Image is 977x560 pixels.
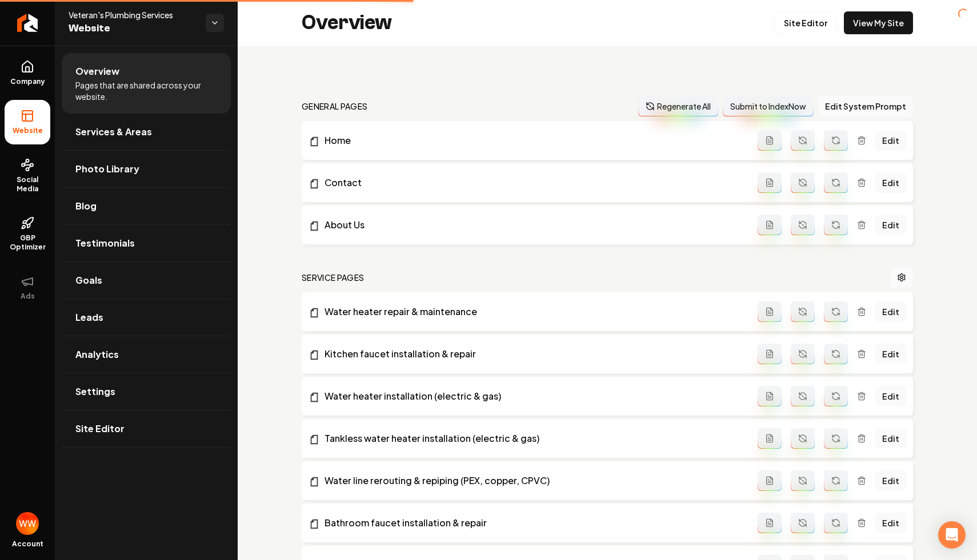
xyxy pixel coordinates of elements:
a: Site Editor [62,410,231,447]
h2: general pages [302,100,368,112]
span: Goals [75,273,102,287]
span: Company [6,77,50,86]
img: Will Wallace [16,512,39,535]
button: Regenerate All [638,96,718,116]
a: Water heater installation (electric & gas) [309,389,758,403]
div: Open Intercom Messenger [938,521,966,549]
span: Settings [75,385,115,398]
span: Overview [75,65,119,78]
button: Edit System Prompt [818,96,913,116]
h2: Service Pages [302,272,365,283]
span: Pages that are shared across your website. [75,79,217,102]
button: Add admin page prompt [758,470,782,491]
span: Website [8,126,47,135]
span: Blog [75,199,97,213]
button: Add admin page prompt [758,172,782,193]
button: Add admin page prompt [758,386,782,406]
a: Edit [875,130,906,151]
a: Water line rerouting & repiping (PEX, copper, CPVC) [309,474,758,488]
button: Add admin page prompt [758,513,782,533]
a: Goals [62,262,231,299]
span: Veteran's Plumbing Services [69,9,197,21]
a: Contact [309,176,758,190]
a: Edit [875,470,906,491]
a: About Us [309,218,758,232]
span: Photo Library [75,162,139,176]
a: Site Editor [774,11,837,34]
span: Analytics [75,348,119,361]
a: GBP Optimizer [5,207,50,261]
span: Ads [16,292,39,301]
h2: Overview [302,11,392,34]
a: Edit [875,428,906,449]
a: View My Site [844,11,913,34]
a: Analytics [62,336,231,373]
a: Leads [62,299,231,336]
a: Company [5,51,50,95]
a: Blog [62,188,231,224]
button: Add admin page prompt [758,130,782,151]
a: Kitchen faucet installation & repair [309,347,758,361]
a: Edit [875,215,906,235]
a: Testimonials [62,225,231,261]
a: Tankless water heater installation (electric & gas) [309,432,758,445]
span: Services & Areas [75,125,152,139]
a: Water heater repair & maintenance [309,305,758,319]
a: Edit [875,386,906,406]
a: Photo Library [62,151,231,187]
span: Site Editor [75,422,125,436]
button: Ads [5,265,50,310]
button: Add admin page prompt [758,344,782,364]
a: Bathroom faucet installation & repair [309,516,758,530]
span: Testimonials [75,236,135,250]
a: Edit [875,513,906,533]
a: Services & Areas [62,114,231,150]
a: Edit [875,301,906,322]
button: Add admin page prompt [758,428,782,449]
span: Social Media [5,175,50,194]
button: Submit to IndexNow [723,96,814,116]
img: Rebolt Logo [17,14,38,32]
button: Open user button [16,512,39,535]
span: Account [12,539,43,549]
button: Add admin page prompt [758,215,782,235]
button: Add admin page prompt [758,301,782,322]
a: Social Media [5,149,50,203]
a: Settings [62,373,231,410]
a: Home [309,134,758,147]
span: Website [69,21,197,37]
span: GBP Optimizer [5,233,50,252]
a: Edit [875,344,906,364]
a: Edit [875,172,906,193]
span: Leads [75,311,103,324]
